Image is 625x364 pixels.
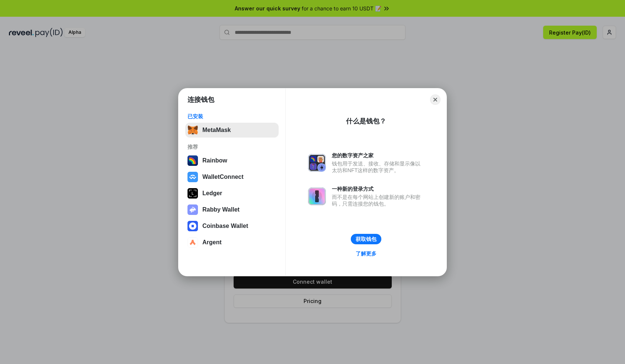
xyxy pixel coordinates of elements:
[187,125,198,135] img: svg+xml,%3Csvg%20fill%3D%22none%22%20height%3D%2233%22%20viewBox%3D%220%200%2035%2033%22%20width%...
[332,194,424,207] div: 而不是在每个网站上创建新的账户和密码，只需连接您的钱包。
[202,174,244,180] div: WalletConnect
[332,152,424,159] div: 您的数字资产之家
[202,223,248,229] div: Coinbase Wallet
[308,187,326,205] img: svg+xml,%3Csvg%20xmlns%3D%22http%3A%2F%2Fwww.w3.org%2F2000%2Fsvg%22%20fill%3D%22none%22%20viewBox...
[332,160,424,174] div: 钱包用于发送、接收、存储和显示像以太坊和NFT这样的数字资产。
[430,94,440,105] button: Close
[356,250,376,257] div: 了解更多
[185,123,279,138] button: MetaMask
[185,219,279,233] button: Coinbase Wallet
[185,235,279,250] button: Argent
[187,155,198,166] img: svg+xml,%3Csvg%20width%3D%22120%22%20height%3D%22120%22%20viewBox%3D%220%200%20120%20120%22%20fil...
[346,117,386,126] div: 什么是钱包？
[187,221,198,231] img: svg+xml,%3Csvg%20width%3D%2228%22%20height%3D%2228%22%20viewBox%3D%220%200%2028%2028%22%20fill%3D...
[202,127,231,133] div: MetaMask
[351,249,381,258] a: 了解更多
[308,154,326,172] img: svg+xml,%3Csvg%20xmlns%3D%22http%3A%2F%2Fwww.w3.org%2F2000%2Fsvg%22%20fill%3D%22none%22%20viewBox...
[202,206,240,213] div: Rabby Wallet
[202,239,222,246] div: Argent
[332,186,424,192] div: 一种新的登录方式
[351,234,381,244] button: 获取钱包
[187,188,198,199] img: svg+xml,%3Csvg%20xmlns%3D%22http%3A%2F%2Fwww.w3.org%2F2000%2Fsvg%22%20width%3D%2228%22%20height%3...
[202,190,222,197] div: Ledger
[187,204,198,215] img: svg+xml,%3Csvg%20xmlns%3D%22http%3A%2F%2Fwww.w3.org%2F2000%2Fsvg%22%20fill%3D%22none%22%20viewBox...
[356,236,376,242] div: 获取钱包
[185,153,279,168] button: Rainbow
[187,237,198,248] img: svg+xml,%3Csvg%20width%3D%2228%22%20height%3D%2228%22%20viewBox%3D%220%200%2028%2028%22%20fill%3D...
[202,157,227,164] div: Rainbow
[185,186,279,201] button: Ledger
[187,95,214,104] h1: 连接钱包
[187,172,198,182] img: svg+xml,%3Csvg%20width%3D%2228%22%20height%3D%2228%22%20viewBox%3D%220%200%2028%2028%22%20fill%3D...
[185,170,279,184] button: WalletConnect
[185,202,279,217] button: Rabby Wallet
[187,144,276,150] div: 推荐
[187,113,276,120] div: 已安装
